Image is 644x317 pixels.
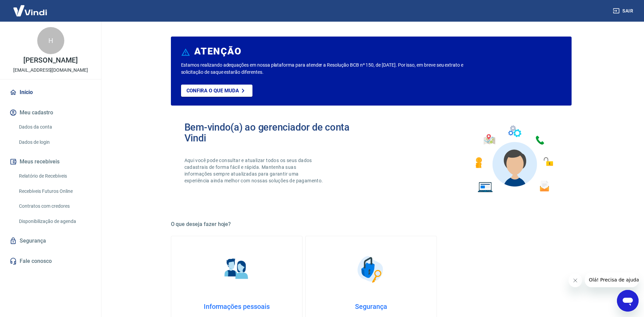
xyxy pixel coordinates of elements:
[16,199,93,213] a: Contratos com credores
[4,5,57,10] span: Olá! Precisa de ajuda?
[184,122,371,143] h2: Bem-vindo(a) ao gerenciador de conta Vindi
[194,48,241,55] h6: ATENÇÃO
[171,221,572,228] h5: O que deseja fazer hoje?
[220,252,253,286] img: Informações pessoais
[316,302,426,311] h4: Segurança
[16,184,93,198] a: Recebíveis Futuros Online
[8,105,93,120] button: Meu cadastro
[37,27,64,54] div: H
[585,272,639,287] iframe: Mensagem da empresa
[8,0,52,21] img: Vindi
[181,85,252,97] a: Confira o que muda
[8,254,93,269] a: Fale conosco
[182,302,291,311] h4: Informações pessoais
[181,62,485,76] p: Estamos realizando adequações em nossa plataforma para atender a Resolução BCB nº 150, de [DATE]....
[8,154,93,169] button: Meus recebíveis
[354,252,388,286] img: Segurança
[612,5,636,17] button: Sair
[16,120,93,134] a: Dados da conta
[617,290,639,312] iframe: Botão para abrir a janela de mensagens
[184,157,325,184] p: Aqui você pode consultar e atualizar todos os seus dados cadastrais de forma fácil e rápida. Mant...
[16,214,93,228] a: Disponibilização de agenda
[569,274,582,287] iframe: Fechar mensagem
[8,233,93,248] a: Segurança
[186,88,239,94] p: Confira o que muda
[469,122,558,197] img: Imagem de um avatar masculino com diversos icones exemplificando as funcionalidades do gerenciado...
[16,169,93,183] a: Relatório de Recebíveis
[13,67,88,74] p: [EMAIL_ADDRESS][DOMAIN_NAME]
[8,85,93,100] a: Início
[16,135,93,149] a: Dados de login
[23,57,77,64] p: [PERSON_NAME]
